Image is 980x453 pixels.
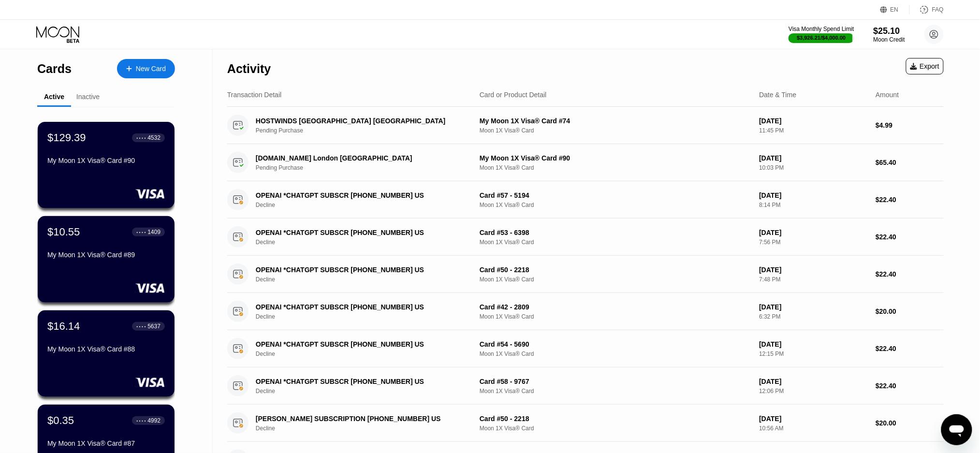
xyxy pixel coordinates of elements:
[147,134,161,141] div: 4532
[47,157,165,164] div: My Moon 1X Visa® Card #90
[759,415,868,423] div: [DATE]
[876,270,944,278] div: $22.40
[480,425,751,432] div: Moon 1X Visa® Card
[256,276,476,283] div: Decline
[256,378,461,385] div: OPENAI *CHATGPT SUBSCR [PHONE_NUMBER] US
[147,323,161,330] div: 5637
[480,91,547,99] div: Card or Product Detail
[480,415,751,423] div: Card #50 - 2218
[227,62,271,76] div: Activity
[759,303,868,311] div: [DATE]
[47,320,80,333] div: $16.14
[256,388,476,395] div: Decline
[480,191,751,199] div: Card #57 - 5194
[47,439,165,447] div: My Moon 1X Visa® Card #87
[759,351,868,357] div: 12:15 PM
[876,159,944,166] div: $65.40
[256,266,461,274] div: OPENAI *CHATGPT SUBSCR [PHONE_NUMBER] US
[136,325,146,328] div: ● ● ● ●
[256,154,461,162] div: [DOMAIN_NAME] London [GEOGRAPHIC_DATA]
[256,340,461,348] div: OPENAI *CHATGPT SUBSCR [PHONE_NUMBER] US
[47,226,80,238] div: $10.55
[227,219,944,256] div: OPENAI *CHATGPT SUBSCR [PHONE_NUMBER] USDeclineCard #53 - 6398Moon 1X Visa® Card[DATE]7:56 PM$22.40
[136,419,146,422] div: ● ● ● ●
[876,233,944,241] div: $22.40
[227,107,944,144] div: HOSTWINDS [GEOGRAPHIC_DATA] [GEOGRAPHIC_DATA]Pending PurchaseMy Moon 1X Visa® Card #74Moon 1X Vis...
[759,91,796,99] div: Date & Time
[44,93,64,101] div: Active
[759,378,868,385] div: [DATE]
[910,5,944,15] div: FAQ
[759,239,868,246] div: 7:56 PM
[147,229,161,235] div: 1409
[874,36,905,43] div: Moon Credit
[480,266,751,274] div: Card #50 - 2218
[759,276,868,283] div: 7:48 PM
[480,340,751,348] div: Card #54 - 5690
[480,351,751,357] div: Moon 1X Visa® Card
[256,164,476,171] div: Pending Purchase
[227,330,944,367] div: OPENAI *CHATGPT SUBSCR [PHONE_NUMBER] USDeclineCard #54 - 5690Moon 1X Visa® Card[DATE]12:15 PM$22.40
[147,417,161,424] div: 4992
[480,127,751,134] div: Moon 1X Visa® Card
[876,382,944,390] div: $22.40
[480,378,751,385] div: Card #58 - 9767
[227,256,944,293] div: OPENAI *CHATGPT SUBSCR [PHONE_NUMBER] USDeclineCard #50 - 2218Moon 1X Visa® Card[DATE]7:48 PM$22.40
[759,117,868,125] div: [DATE]
[876,121,944,129] div: $4.99
[256,415,461,423] div: [PERSON_NAME] SUBSCRIPTION [PHONE_NUMBER] US
[941,414,972,445] iframe: Button to launch messaging window
[227,181,944,219] div: OPENAI *CHATGPT SUBSCR [PHONE_NUMBER] USDeclineCard #57 - 5194Moon 1X Visa® Card[DATE]8:14 PM$22.40
[797,35,846,41] div: $3,926.21 / $4,000.00
[38,216,175,303] div: $10.55● ● ● ●1409My Moon 1X Visa® Card #89
[906,58,944,74] div: Export
[117,59,175,78] div: New Card
[880,5,910,15] div: EN
[480,229,751,236] div: Card #53 - 6398
[891,6,899,13] div: EN
[256,239,476,246] div: Decline
[759,340,868,348] div: [DATE]
[759,202,868,208] div: 8:14 PM
[480,117,751,125] div: My Moon 1X Visa® Card #74
[480,164,751,171] div: Moon 1X Visa® Card
[136,136,146,139] div: ● ● ● ●
[227,91,281,99] div: Transaction Detail
[47,345,165,353] div: My Moon 1X Visa® Card #88
[256,313,476,320] div: Decline
[38,122,175,208] div: $129.39● ● ● ●4532My Moon 1X Visa® Card #90
[932,6,944,13] div: FAQ
[480,154,751,162] div: My Moon 1X Visa® Card #90
[256,117,461,125] div: HOSTWINDS [GEOGRAPHIC_DATA] [GEOGRAPHIC_DATA]
[759,425,868,432] div: 10:56 AM
[876,196,944,204] div: $22.40
[759,266,868,274] div: [DATE]
[480,313,751,320] div: Moon 1X Visa® Card
[480,202,751,208] div: Moon 1X Visa® Card
[227,144,944,181] div: [DOMAIN_NAME] London [GEOGRAPHIC_DATA]Pending PurchaseMy Moon 1X Visa® Card #90Moon 1X Visa® Card...
[256,351,476,357] div: Decline
[480,239,751,246] div: Moon 1X Visa® Card
[910,62,939,70] div: Export
[759,229,868,236] div: [DATE]
[256,425,476,432] div: Decline
[876,419,944,427] div: $20.00
[227,293,944,330] div: OPENAI *CHATGPT SUBSCR [PHONE_NUMBER] USDeclineCard #42 - 2809Moon 1X Visa® Card[DATE]6:32 PM$20.00
[47,414,74,427] div: $0.35
[480,303,751,311] div: Card #42 - 2809
[256,191,461,199] div: OPENAI *CHATGPT SUBSCR [PHONE_NUMBER] US
[759,127,868,134] div: 11:45 PM
[47,132,86,144] div: $129.39
[76,93,100,101] div: Inactive
[874,26,905,36] div: $25.10
[876,307,944,315] div: $20.00
[759,164,868,171] div: 10:03 PM
[256,202,476,208] div: Decline
[789,26,854,43] div: Visa Monthly Spend Limit$3,926.21/$4,000.00
[480,276,751,283] div: Moon 1X Visa® Card
[876,91,899,99] div: Amount
[759,191,868,199] div: [DATE]
[256,229,461,236] div: OPENAI *CHATGPT SUBSCR [PHONE_NUMBER] US
[480,388,751,395] div: Moon 1X Visa® Card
